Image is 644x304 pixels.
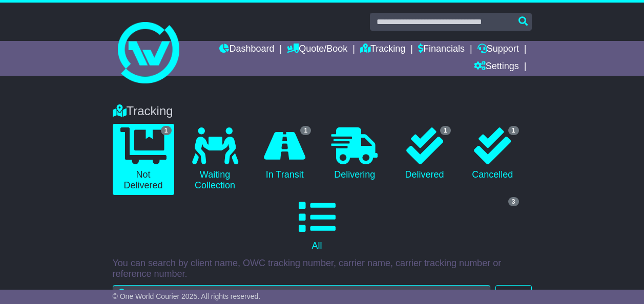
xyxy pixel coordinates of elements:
[113,195,522,255] a: 3 All
[440,126,451,135] span: 1
[396,124,453,184] a: 1 Delivered
[113,258,532,280] p: You can search by client name, OWC tracking number, carrier name, carrier tracking number or refe...
[418,41,465,58] a: Financials
[477,41,519,58] a: Support
[508,197,519,206] span: 3
[113,292,261,300] span: © One World Courier 2025. All rights reserved.
[474,58,519,76] a: Settings
[287,41,347,58] a: Quote/Book
[300,126,311,135] span: 1
[508,126,519,135] span: 1
[324,124,385,184] a: Delivering
[108,104,537,119] div: Tracking
[360,41,405,58] a: Tracking
[256,124,314,184] a: 1 In Transit
[464,124,522,184] a: 1 Cancelled
[219,41,274,58] a: Dashboard
[113,124,174,195] a: 1 Not Delivered
[161,126,172,135] span: 1
[184,124,246,195] a: Waiting Collection
[495,285,531,303] button: Search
